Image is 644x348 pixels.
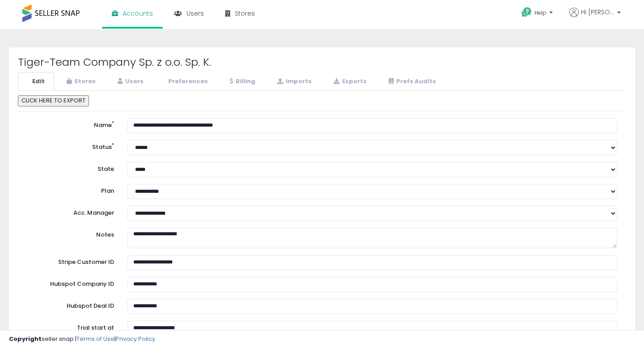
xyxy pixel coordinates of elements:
span: Hi [PERSON_NAME] [581,8,614,17]
a: Exports [322,72,376,91]
a: Imports [266,72,321,91]
label: Trial start at [20,321,121,332]
i: Get Help [521,7,532,18]
label: State [20,162,121,174]
a: Billing [218,72,265,91]
h2: Tiger-Team Company Sp. z o.o. Sp. K. [18,56,626,68]
label: Stripe Customer ID [20,255,121,267]
label: Name [20,118,121,130]
span: Stores [235,9,255,18]
label: Plan [20,184,121,195]
span: Accounts [123,9,153,18]
span: Users [186,9,204,18]
label: Acc. Manager [20,206,121,217]
strong: Copyright [9,335,42,343]
label: Hubspot Company ID [20,277,121,289]
span: Help [534,9,547,17]
a: Privacy Policy [116,335,155,343]
a: Users [106,72,153,91]
a: Edit [18,72,54,91]
label: Status [20,140,121,152]
label: Notes [20,228,121,239]
a: Prefs Audits [377,72,445,91]
div: seller snap | | [9,335,155,344]
a: Preferences [154,72,217,91]
a: Stores [55,72,105,91]
label: Hubspot Deal ID [20,299,121,310]
a: Terms of Use [76,335,114,343]
button: CLICK HERE TO EXPORT [18,95,89,106]
a: Hi [PERSON_NAME] [569,8,621,28]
